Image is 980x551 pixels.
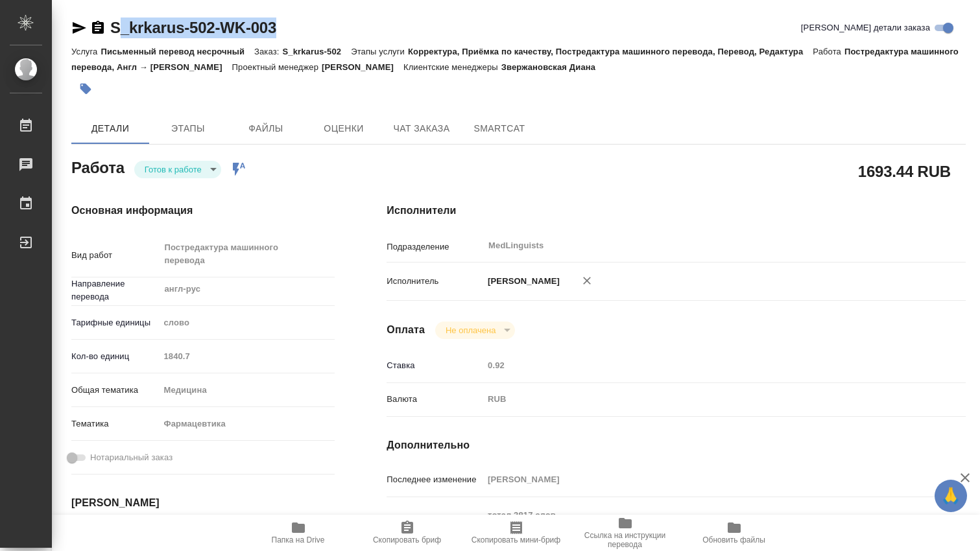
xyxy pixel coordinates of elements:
[373,535,441,545] span: Скопировать бриф
[79,121,141,137] span: Детали
[573,266,601,295] button: Удалить исполнителя
[387,393,483,406] p: Валюта
[387,322,425,338] h4: Оплата
[134,161,221,178] div: Готов к работе
[353,515,462,551] button: Скопировать бриф
[71,155,125,178] h2: Работа
[71,75,100,103] button: Добавить тэг
[408,47,813,56] p: Корректура, Приёмка по качеству, Постредактура машинного перевода, Перевод, Редактура
[101,47,254,56] p: Письменный перевод несрочный
[272,535,325,545] span: Папка на Drive
[159,413,335,435] div: Фармацевтика
[390,121,453,137] span: Чат заказа
[387,359,483,372] p: Ставка
[387,203,966,218] h4: Исполнители
[462,515,571,551] button: Скопировать мини-бриф
[680,515,789,551] button: Обновить файлы
[159,312,335,334] div: слово
[442,325,499,336] button: Не оплачена
[71,316,159,329] p: Тарифные единицы
[141,164,206,175] button: Готов к работе
[90,20,106,36] button: Скопировать ссылку
[483,275,560,288] p: [PERSON_NAME]
[403,62,501,72] p: Клиентские менеджеры
[702,535,765,545] span: Обновить файлы
[159,379,335,401] div: Медицина
[232,62,322,72] p: Проектный менеджер
[71,277,159,303] p: Направление перевода
[387,275,483,288] p: Исполнитель
[935,480,967,512] button: 🙏
[71,20,87,36] button: Скопировать ссылку для ЯМессенджера
[90,451,173,464] span: Нотариальный заказ
[235,121,297,137] span: Файлы
[71,249,159,262] p: Вид работ
[387,240,483,253] p: Подразделение
[157,121,219,137] span: Этапы
[579,531,672,549] span: Ссылка на инструкции перевода
[71,47,101,56] p: Услуга
[501,62,605,72] p: Звержановская Диана
[483,356,917,375] input: Пустое поле
[435,322,515,339] div: Готов к работе
[71,350,159,363] p: Кол-во единиц
[483,388,917,410] div: RUB
[801,21,930,34] span: [PERSON_NAME] детали заказа
[940,482,962,510] span: 🙏
[244,515,353,551] button: Папка на Drive
[71,384,159,397] p: Общая тематика
[110,19,276,36] a: S_krkarus-502-WK-003
[483,470,917,489] input: Пустое поле
[71,495,335,511] h4: [PERSON_NAME]
[468,121,531,137] span: SmartCat
[322,62,403,72] p: [PERSON_NAME]
[71,203,335,218] h4: Основная информация
[71,417,159,430] p: Тематика
[472,535,560,545] span: Скопировать мини-бриф
[813,47,844,56] p: Работа
[387,438,966,453] h4: Дополнительно
[387,473,483,486] p: Последнее изменение
[313,121,375,137] span: Оценки
[351,47,408,56] p: Этапы услуги
[159,347,335,366] input: Пустое поле
[254,47,282,56] p: Заказ:
[858,160,951,182] h2: 1693.44 RUB
[282,47,351,56] p: S_krkarus-502
[571,515,680,551] button: Ссылка на инструкции перевода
